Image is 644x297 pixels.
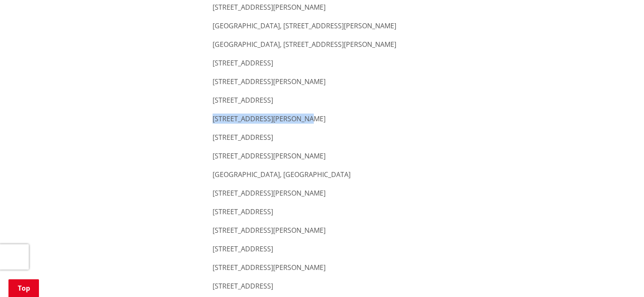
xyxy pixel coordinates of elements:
p: [STREET_ADDRESS] [213,58,556,68]
p: [STREET_ADDRESS][PERSON_NAME] [213,225,556,235]
p: [STREET_ADDRESS][PERSON_NAME] [213,76,556,87]
p: [STREET_ADDRESS] [213,281,556,291]
p: [STREET_ADDRESS] [213,244,556,254]
p: [STREET_ADDRESS] [213,95,556,105]
p: [GEOGRAPHIC_DATA], [STREET_ADDRESS][PERSON_NAME] [213,39,556,49]
p: [GEOGRAPHIC_DATA], [STREET_ADDRESS][PERSON_NAME] [213,21,556,31]
p: [STREET_ADDRESS] [213,132,556,142]
p: [STREET_ADDRESS][PERSON_NAME] [213,151,556,161]
iframe: Messenger Launcher [605,262,636,292]
p: [STREET_ADDRESS][PERSON_NAME] [213,114,556,124]
p: [GEOGRAPHIC_DATA], [GEOGRAPHIC_DATA] [213,169,556,180]
p: [STREET_ADDRESS][PERSON_NAME] [213,262,556,272]
p: [STREET_ADDRESS][PERSON_NAME] [213,2,556,12]
p: [STREET_ADDRESS][PERSON_NAME] [213,188,556,198]
a: Top [8,279,39,297]
p: [STREET_ADDRESS] [213,207,556,217]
